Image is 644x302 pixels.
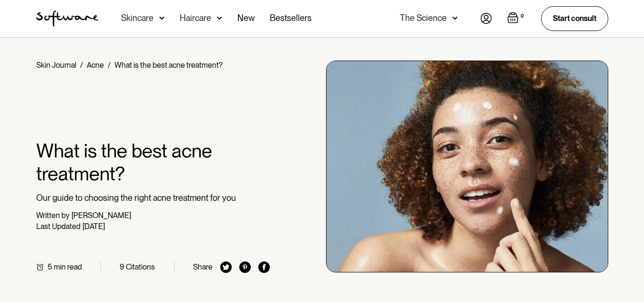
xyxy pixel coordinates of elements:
[159,13,164,23] img: arrow down
[239,261,251,273] img: pinterest icon
[507,12,526,25] a: Open empty cart
[400,13,447,23] div: The Science
[36,222,81,231] div: Last Updated
[36,10,98,27] a: home
[126,262,155,271] div: Citations
[452,13,458,23] img: arrow down
[541,6,608,31] a: Start consult
[87,61,104,70] a: Acne
[258,261,270,273] img: facebook icon
[217,13,222,23] img: arrow down
[519,12,526,21] div: 0
[72,211,131,220] div: [PERSON_NAME]
[108,61,111,70] div: /
[114,61,223,70] div: What is the best acne treatment?
[220,261,232,273] img: twitter icon
[80,61,83,70] div: /
[121,13,153,23] div: Skincare
[36,193,270,203] p: Our guide to choosing the right acne treatment for you
[36,61,76,70] a: Skin Journal
[120,262,124,271] div: 9
[54,262,82,271] div: min read
[36,211,70,220] div: Written by
[180,13,211,23] div: Haircare
[36,10,98,27] img: Software Logo
[48,262,52,271] div: 5
[193,262,213,271] div: Share
[82,222,105,231] div: [DATE]
[36,139,270,185] h1: What is the best acne treatment?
